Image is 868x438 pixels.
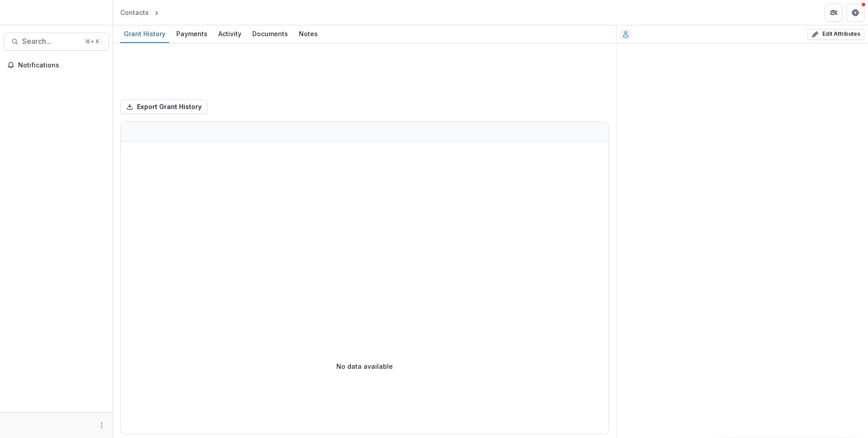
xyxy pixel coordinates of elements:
button: Partners [825,4,843,22]
div: Grant History [120,27,169,40]
div: Documents [249,27,292,40]
button: Edit Attributes [807,29,864,40]
a: Contacts [117,6,152,19]
div: Notes [295,27,321,40]
div: Contacts [120,8,149,17]
p: No data available [336,362,393,371]
a: Payments [173,25,211,43]
button: Export Grant History [120,100,208,114]
button: More [96,420,107,431]
span: Search... [22,37,80,46]
div: Activity [215,27,245,40]
span: Notifications [18,62,105,69]
button: Notifications [4,58,109,72]
a: Notes [295,25,321,43]
a: Documents [249,25,292,43]
nav: breadcrumb [117,6,199,19]
a: Activity [215,25,245,43]
div: Payments [173,27,211,40]
div: ⌘ + K [83,37,101,47]
button: Search... [4,33,109,51]
a: Grant History [120,25,169,43]
button: Get Help [846,4,864,22]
